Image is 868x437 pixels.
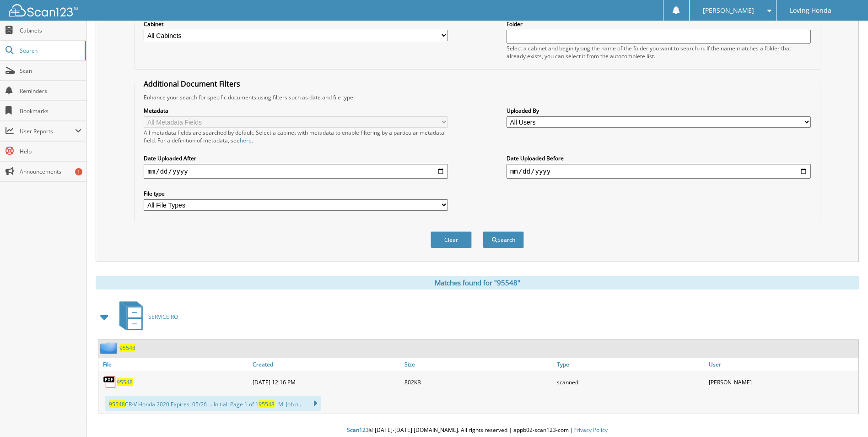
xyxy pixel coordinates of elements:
[703,8,754,13] span: [PERSON_NAME]
[100,342,119,354] img: folder2.png
[20,47,80,55] span: Search
[573,426,608,434] a: Privacy Policy
[9,4,78,16] img: scan123-logo-white.svg
[20,67,81,75] span: Scan
[117,378,133,386] a: 95548
[250,373,402,391] div: [DATE] 12:16 PM
[790,8,831,13] span: Loving Honda
[240,137,252,144] a: here
[103,375,117,389] img: PDF.png
[144,129,448,144] div: All metadata fields are searched by default. Select a cabinet with metadata to enable filtering b...
[109,400,125,408] span: 95548
[20,27,81,34] span: Cabinets
[105,396,321,411] div: CR-V Honda 2020 Expires: 05/26 ... Initial: Page 1 of 1 _ Ml Job n...
[144,164,448,179] input: start
[144,190,448,197] label: File type
[144,107,448,115] label: Metadata
[507,107,811,115] label: Uploaded By
[250,358,402,371] a: Created
[555,373,706,391] div: scanned
[483,231,524,248] button: Search
[706,358,858,371] a: User
[20,127,75,135] span: User Reports
[148,313,178,321] span: SERVICE RO
[507,164,811,179] input: end
[139,93,815,101] div: Enhance your search for specific documents using filters such as date and file type.
[259,400,275,408] span: 95548
[507,44,811,60] div: Select a cabinet and begin typing the name of the folder you want to search in. If the name match...
[402,358,554,371] a: Size
[20,168,81,175] span: Announcements
[507,20,811,28] label: Folder
[75,168,82,175] div: 1
[144,20,448,28] label: Cabinet
[507,154,811,162] label: Date Uploaded Before
[96,276,859,290] div: Matches found for "95548"
[20,147,81,155] span: Help
[20,107,81,115] span: Bookmarks
[119,344,135,352] a: 95548
[555,358,706,371] a: Type
[431,231,472,248] button: Clear
[144,154,448,162] label: Date Uploaded After
[114,299,178,335] a: SERVICE RO
[706,373,858,391] div: [PERSON_NAME]
[139,79,245,89] legend: Additional Document Filters
[20,87,81,95] span: Reminders
[402,373,554,391] div: 802KB
[98,358,250,371] a: File
[347,426,369,434] span: Scan123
